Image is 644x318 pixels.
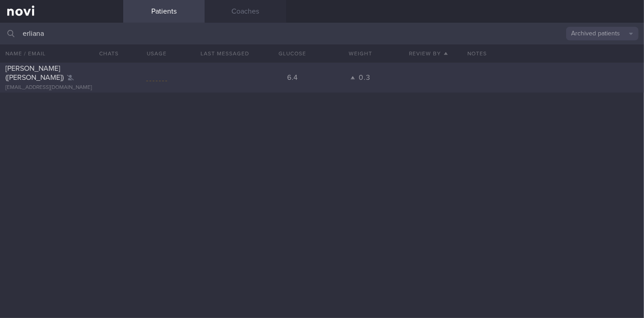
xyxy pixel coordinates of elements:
[259,44,327,63] button: Glucose
[462,44,644,63] div: Notes
[87,44,123,63] button: Chats
[123,44,191,63] div: Usage
[287,74,298,81] span: 6.4
[394,44,462,63] button: Review By
[5,84,118,91] div: [EMAIL_ADDRESS][DOMAIN_NAME]
[5,65,64,81] span: [PERSON_NAME] ([PERSON_NAME])
[566,27,639,40] button: Archived patients
[327,44,394,63] button: Weight
[359,74,370,81] span: 0.3
[191,44,259,63] button: Last Messaged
